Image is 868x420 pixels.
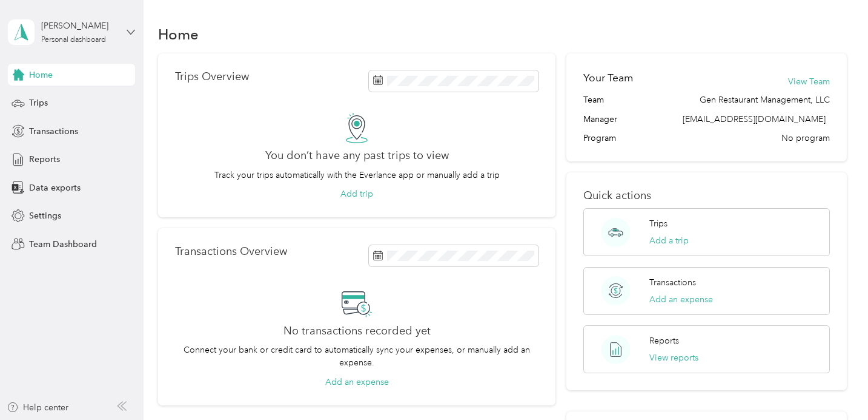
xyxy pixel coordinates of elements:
span: Data exports [29,181,81,194]
span: Trips [29,97,48,109]
p: Quick actions [583,189,830,202]
button: View reports [649,351,698,364]
p: Transactions Overview [175,245,287,258]
button: Add an expense [325,376,389,388]
span: Home [29,69,53,81]
button: Help center [7,401,68,414]
span: Transactions [29,125,78,138]
h2: You don’t have any past trips to view [265,149,449,162]
p: Track your trips automatically with the Everlance app or manually add a trip [214,169,500,181]
iframe: Everlance-gr Chat Button Frame [800,352,868,420]
span: Settings [29,209,61,222]
div: [PERSON_NAME] [41,19,117,32]
span: Team [583,93,604,106]
span: Gen Restaurant Management, LLC [700,93,830,106]
p: Trips Overview [175,70,249,83]
p: Reports [649,334,679,347]
span: Team Dashboard [29,238,97,251]
span: Program [583,132,616,144]
p: Trips [649,217,668,230]
span: Reports [29,153,60,166]
span: [EMAIL_ADDRESS][DOMAIN_NAME] [683,114,826,124]
button: Add trip [340,188,373,200]
button: Add a trip [649,234,689,247]
p: Connect your bank or credit card to automatically sync your expenses, or manually add an expense. [175,344,538,369]
h2: No transactions recorded yet [283,325,431,337]
h2: Your Team [583,70,633,86]
p: Transactions [649,276,696,289]
h1: Home [158,28,199,41]
button: View Team [788,75,830,88]
span: Manager [583,113,617,126]
div: Personal dashboard [41,36,106,44]
button: Add an expense [649,293,713,306]
span: No program [781,132,830,144]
